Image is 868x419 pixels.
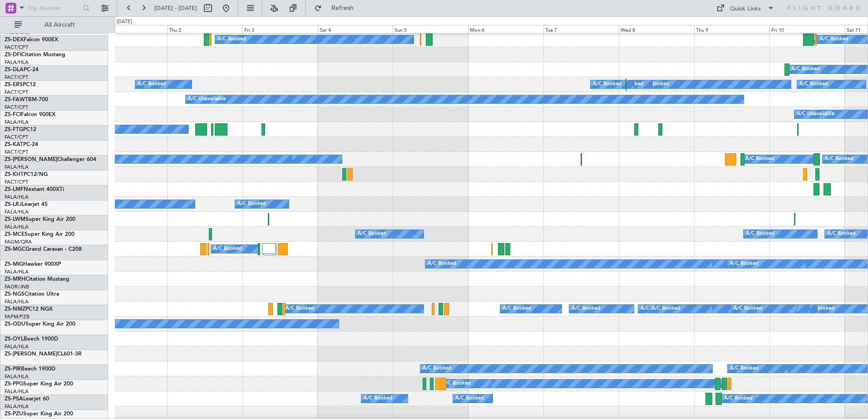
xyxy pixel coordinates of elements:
a: ZS-PZUSuper King Air 200 [5,411,73,417]
span: ZS-MRH [5,277,25,282]
a: ZS-NMZPC12 NGX [5,307,53,312]
input: Trip Number [28,1,80,15]
div: A/C Booked [286,302,314,316]
span: ZS-PIR [5,366,21,372]
a: FACT/CPT [5,179,28,185]
a: ZS-MCESuper King Air 200 [5,232,74,237]
div: A/C Booked [572,302,600,316]
a: ZS-[PERSON_NAME]Challenger 604 [5,157,96,162]
span: All Aircraft [24,22,96,28]
a: FALA/HLA [5,224,29,230]
span: ZS-FAW [5,97,25,102]
span: ZS-FCI [5,112,21,117]
a: FAOR/JNB [5,283,29,290]
span: ZS-[PERSON_NAME] [5,157,57,162]
div: A/C Booked [730,257,759,271]
span: ZS-KHT [5,172,24,177]
span: ZS-ERS [5,82,23,88]
a: ZS-LWMSuper King Air 200 [5,217,75,222]
span: ZS-[PERSON_NAME] [5,351,57,357]
div: A/C Booked [428,257,456,271]
span: ZS-NGS [5,292,25,297]
div: A/C Booked [724,392,753,405]
span: ZS-OYL [5,336,24,342]
div: A/C Booked [825,152,853,166]
a: FALA/HLA [5,59,29,66]
a: ZS-DLAPC-24 [5,67,39,73]
button: Quick Links [712,1,779,15]
a: FAPM/PZB [5,313,30,320]
div: Wed 1 [92,25,167,33]
a: ZS-ODUSuper King Air 200 [5,322,75,327]
a: FALA/HLA [5,298,29,305]
div: A/C Booked [799,78,828,91]
span: [DATE] - [DATE] [154,4,197,12]
a: FALA/HLA [5,164,29,171]
a: ZS-MRHCitation Mustang [5,277,69,282]
span: ZS-PZU [5,411,23,417]
span: ZS-ODU [5,322,25,327]
span: ZS-LWM [5,217,25,222]
a: FACT/CPT [5,89,28,96]
div: A/C Booked [442,377,471,390]
a: ZS-MGCGrand Caravan - C208 [5,247,82,252]
span: ZS-MIG [5,262,23,267]
div: Mon 6 [468,25,543,33]
a: ZS-PSALearjet 60 [5,396,49,402]
span: ZS-PPG [5,381,23,387]
a: ZS-FCIFalcon 900EX [5,112,55,117]
span: ZS-DEX [5,37,24,43]
div: A/C Booked [358,227,386,241]
div: Quick Links [730,5,761,14]
div: A/C Booked [651,302,680,316]
div: A/C Booked [806,302,834,316]
span: ZS-KAT [5,142,23,147]
div: A/C Booked [455,392,484,405]
div: Wed 8 [619,25,694,33]
a: FALA/HLA [5,388,29,395]
a: ZS-LRJLearjet 45 [5,202,48,207]
div: A/C Booked [213,242,242,256]
div: A/C Unavailable [188,93,226,106]
a: FACT/CPT [5,149,28,156]
div: A/C Booked [138,78,166,91]
div: A/C Booked [791,63,820,76]
a: FACT/CPT [5,44,28,51]
a: ZS-OYLBeech 1900D [5,336,58,342]
a: FALA/HLA [5,194,29,200]
div: A/C Booked [217,33,246,46]
div: Fri 10 [769,25,845,33]
div: [DATE] [117,18,132,26]
div: A/C Booked [730,362,759,375]
span: ZS-LMF [5,187,24,192]
a: ZS-ERSPC12 [5,82,36,88]
span: ZS-MCE [5,232,25,237]
span: ZS-FTG [5,127,23,132]
div: A/C Unavailable [797,107,834,121]
a: ZS-DEXFalcon 900EX [5,37,58,43]
div: A/C Booked [423,362,451,375]
a: ZS-FTGPC12 [5,127,36,132]
a: FALA/HLA [5,343,29,350]
div: A/C Booked [641,302,669,316]
a: ZS-KHTPC12/NG [5,172,48,177]
div: A/C Booked [746,227,774,241]
a: ZS-PIRBeech 1900D [5,366,55,372]
span: ZS-NMZ [5,307,25,312]
button: All Aircraft [10,18,99,32]
a: FACT/CPT [5,134,28,141]
a: FALA/HLA [5,209,29,215]
div: A/C Booked [237,197,266,211]
div: A/C Booked [820,33,848,46]
a: ZS-KATPC-24 [5,142,38,147]
a: FALA/HLA [5,268,29,275]
div: Fri 3 [242,25,318,33]
div: Thu 9 [694,25,769,33]
a: ZS-[PERSON_NAME]CL601-3R [5,351,82,357]
span: ZS-DFI [5,52,21,58]
a: ZS-PPGSuper King Air 200 [5,381,73,387]
a: ZS-LMFNextant 400XTi [5,187,64,192]
div: A/C Booked [734,302,762,316]
div: A/C Booked [745,152,774,166]
span: ZS-LRJ [5,202,22,207]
